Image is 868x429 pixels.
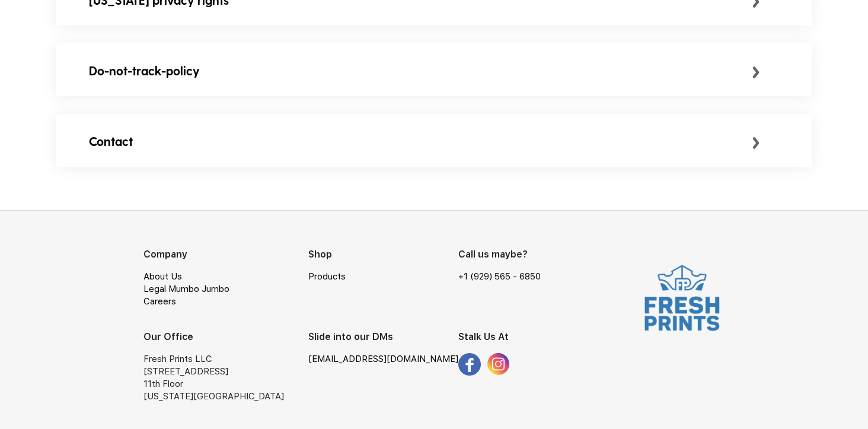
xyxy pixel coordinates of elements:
a: Products [308,271,346,282]
div: Shop [308,247,458,262]
img: small_arrow.svg [752,66,760,78]
div: Stalk Us At [458,330,548,344]
img: small_arrow.svg [752,137,760,149]
div: [STREET_ADDRESS] [143,366,308,378]
div: [US_STATE][GEOGRAPHIC_DATA] [143,390,308,403]
div: Do-not-track-policy [89,61,752,80]
img: logo [640,262,725,333]
a: Legal Mumbo Jumbo [143,284,229,294]
img: insta_logo.svg [487,353,510,376]
img: footer_facebook.svg [458,353,481,376]
a: About Us [143,271,182,282]
div: 11th Floor [143,378,308,390]
a: Careers [143,296,176,307]
a: [EMAIL_ADDRESS][DOMAIN_NAME] [308,353,458,366]
div: Call us maybe? [458,247,548,262]
div: Company [143,247,308,262]
div: Slide into our DMs [308,330,458,344]
a: +1 (929) 565 - 6850 [458,271,541,283]
div: Fresh Prints LLC [143,353,308,366]
div: Contact [89,132,752,151]
div: Our Office [143,330,308,344]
